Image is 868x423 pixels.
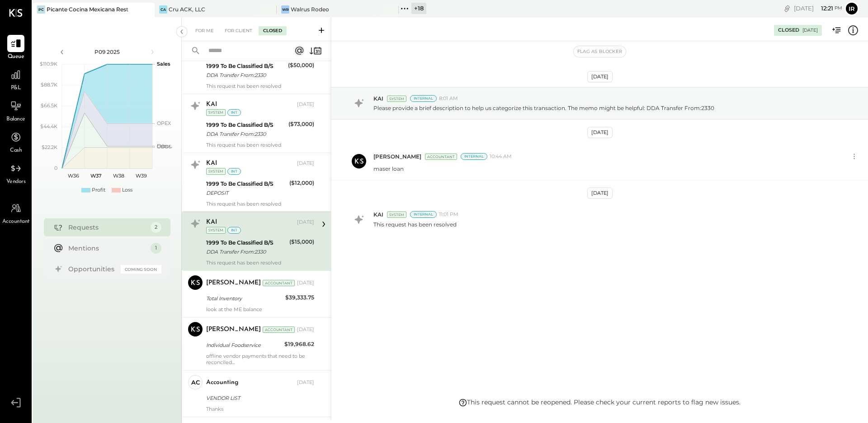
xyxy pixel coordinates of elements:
div: offline vendor payments that need to be reconciled [206,353,314,365]
div: [PERSON_NAME] [206,279,261,288]
text: $44.4K [40,123,57,130]
text: OPEX [157,120,171,126]
span: KAI [373,95,383,102]
div: This request has been resolved [206,142,314,148]
div: Thanks [206,406,314,412]
a: Cash [0,129,31,155]
button: Flag as Blocker [574,46,626,57]
div: [DATE] [297,379,314,386]
div: System [206,168,226,175]
div: 1999 To Be Classified B/S [206,62,285,71]
div: ($12,000) [289,178,314,187]
div: Coming Soon [121,265,161,274]
div: DDA Transfer From:2330 [206,130,286,139]
div: DDA Transfer From:2330 [206,71,285,80]
text: W39 [135,173,146,179]
text: $66.5K [41,102,57,109]
div: [DATE] [587,187,613,199]
div: VENDOR LIST [206,394,311,403]
div: 2 [151,222,161,233]
div: System [206,227,226,234]
button: Ir [844,1,859,16]
div: Mentions [68,244,146,253]
text: $110.9K [40,61,57,67]
div: KAI [206,159,217,168]
div: ($73,000) [288,120,314,129]
div: copy link [783,4,792,13]
div: Accountant [263,327,295,333]
span: Queue [8,53,24,61]
div: Internal [410,95,437,102]
a: P&L [0,66,31,92]
div: $19,968.62 [284,340,314,349]
span: Accountant [2,218,30,226]
div: ($15,000) [289,237,314,246]
p: Please provide a brief description to help us categorize this transaction. The memo might be help... [373,104,714,112]
div: int [227,109,241,116]
div: System [206,109,226,116]
div: System [387,96,406,102]
div: Closed [778,27,799,34]
div: This request has been resolved [206,201,314,207]
div: look at the ME balance [206,306,314,312]
div: [DATE] [297,279,314,287]
div: Opportunities [68,264,116,274]
div: For Me [191,26,218,35]
div: This request has been resolved [206,260,314,266]
div: Walrus Rodeo [291,5,329,13]
span: P&L [11,84,21,92]
div: KAI [206,100,217,109]
div: For Client [220,26,257,35]
div: Internal [410,211,437,218]
div: + 18 [411,3,426,14]
div: P09 2025 [69,48,146,56]
span: Cash [10,147,22,155]
div: $39,333.75 [285,293,314,302]
div: System [387,211,406,218]
span: Balance [6,115,25,124]
div: [DATE] [794,4,842,13]
div: [DATE] [297,326,314,333]
div: Accountant [425,154,457,160]
text: Occu... [157,143,172,149]
text: COGS [157,144,172,150]
div: int [227,168,241,175]
div: This request has been resolved [206,83,314,89]
div: 1 [151,243,161,254]
span: 11:01 PM [439,211,458,218]
a: Queue [0,35,31,61]
div: Closed [259,26,287,35]
div: Internal [461,153,487,160]
span: KAI [373,211,383,218]
div: DDA Transfer From:2330 [206,247,287,256]
div: Picante Cocina Mexicana Rest [47,5,128,13]
div: [DATE] [297,219,314,226]
div: int [227,227,241,234]
div: Individual Foodservice [206,341,282,350]
div: KAI [206,218,217,227]
div: 1999 To Be Classified B/S [206,179,287,188]
div: [DATE] [297,160,314,167]
div: Requests [68,223,146,232]
div: accounting [206,378,238,387]
text: $88.7K [41,82,57,88]
div: Cru ACK, LLC [169,5,205,13]
div: Accountant [263,280,295,286]
span: [PERSON_NAME] [373,153,421,160]
text: $22.2K [42,144,57,150]
a: Balance [0,97,31,124]
text: Sales [157,61,170,67]
div: WR [281,5,289,14]
span: 8:01 AM [439,95,458,102]
div: [DATE] [802,27,818,34]
div: Total Inventory [206,294,283,303]
div: [DATE] [297,101,314,108]
a: Vendors [0,160,31,186]
text: W36 [67,173,79,179]
p: maser loan [373,165,404,173]
span: 10:44 AM [490,153,512,160]
p: This request has been resolved [373,221,457,228]
div: PC [37,5,45,14]
div: DEPOSIT [206,188,287,197]
div: CA [159,5,167,14]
